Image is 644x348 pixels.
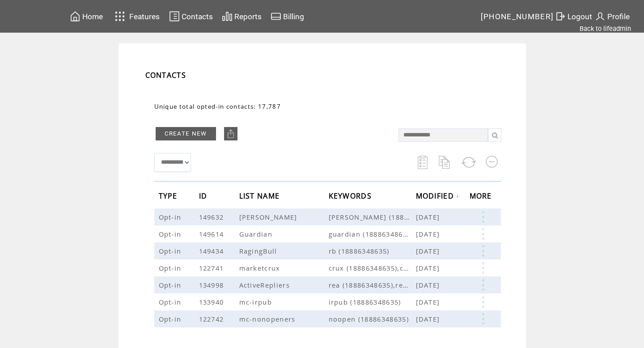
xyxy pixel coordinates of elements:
[470,189,494,205] span: MORE
[593,9,631,23] a: Profile
[234,12,262,21] span: Reports
[329,193,374,198] a: KEYWORDS
[68,9,104,23] a: Home
[239,212,300,221] span: [PERSON_NAME]
[159,297,184,306] span: Opt-in
[568,12,592,21] span: Logout
[416,297,442,306] span: [DATE]
[145,70,186,80] span: CONTACTS
[595,11,606,22] img: profile.svg
[226,129,235,138] img: upload.png
[159,246,184,255] span: Opt-in
[199,297,226,306] span: 133940
[416,246,442,255] span: [DATE]
[159,314,184,323] span: Opt-in
[329,297,416,306] span: irpub (18886348635)
[329,246,416,255] span: rb (18886348635)
[156,127,216,140] a: CREATE NEW
[182,12,213,21] span: Contacts
[111,8,161,25] a: Features
[554,9,593,23] a: Logout
[239,246,280,255] span: RagingBull
[159,212,184,221] span: Opt-in
[271,11,281,22] img: creidtcard.svg
[169,11,180,22] img: contacts.svg
[329,229,416,238] span: guardian (18886348635)
[239,280,292,289] span: ActiveRepliers
[129,12,160,21] span: Features
[199,212,226,221] span: 149632
[82,12,103,21] span: Home
[112,9,128,24] img: features.svg
[159,189,180,205] span: TYPE
[416,280,442,289] span: [DATE]
[159,280,184,289] span: Opt-in
[283,12,304,21] span: Billing
[607,12,630,21] span: Profile
[269,9,305,23] a: Billing
[416,314,442,323] span: [DATE]
[239,314,298,323] span: mc-nonopeners
[416,193,460,198] a: MODIFIED↓
[159,263,184,272] span: Opt-in
[416,263,442,272] span: [DATE]
[329,212,416,221] span: meza (18886348635)
[159,229,184,238] span: Opt-in
[199,246,226,255] span: 149434
[239,193,282,198] a: LIST NAME
[329,314,416,323] span: noopen (18886348635)
[199,189,210,205] span: ID
[416,229,442,238] span: [DATE]
[329,189,374,205] span: KEYWORDS
[70,11,80,22] img: home.svg
[416,212,442,221] span: [DATE]
[416,189,457,205] span: MODIFIED
[555,11,566,22] img: exit.svg
[239,263,283,272] span: marketcrux
[199,263,226,272] span: 122741
[239,229,275,238] span: Guardian
[222,11,233,22] img: chart.svg
[329,263,416,272] span: crux (18886348635),crux (40691),crux (71441-US),hawk (18886348635),LOL (18886348635),now (1888634...
[159,193,180,198] a: TYPE
[481,12,554,21] span: [PHONE_NUMBER]
[168,9,214,23] a: Contacts
[154,102,281,110] span: Unique total opted-in contacts: 17,787
[329,280,416,289] span: rea (18886348635),read (18886348635),ready (18886348635)
[199,280,226,289] span: 134998
[199,229,226,238] span: 149614
[239,297,275,306] span: mc-irpub
[580,25,631,33] a: Back to lifeadmin
[199,193,210,198] a: ID
[220,9,263,23] a: Reports
[239,189,282,205] span: LIST NAME
[199,314,226,323] span: 122742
